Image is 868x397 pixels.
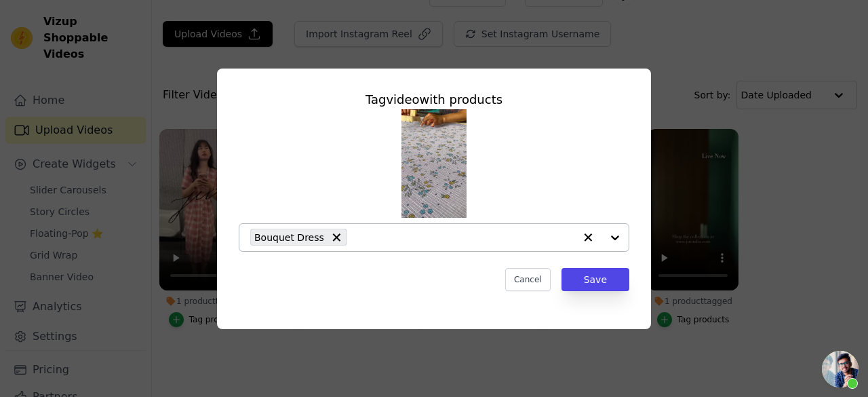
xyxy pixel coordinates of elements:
[239,90,629,109] div: Tag video with products
[254,229,324,245] span: Bouquet Dress
[822,351,859,387] div: Open chat
[561,268,629,291] button: Save
[505,268,551,291] button: Cancel
[401,109,467,218] img: vizup-images-3d01.png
